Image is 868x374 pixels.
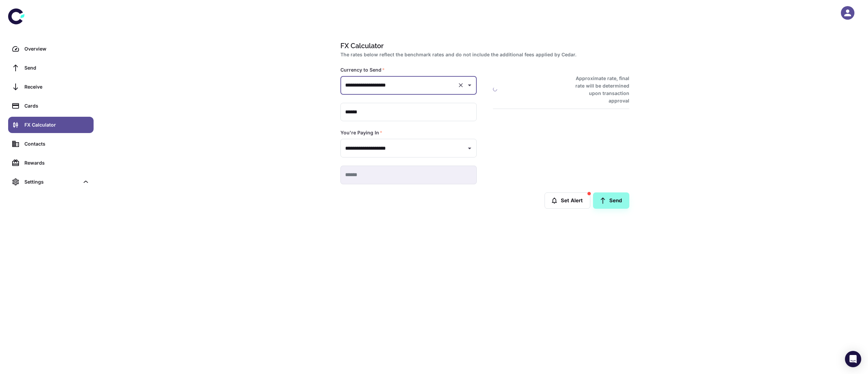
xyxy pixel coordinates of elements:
div: FX Calculator [24,121,90,129]
div: Settings [8,174,94,190]
button: Open [465,80,474,90]
div: Cards [24,102,90,110]
a: Send [593,192,629,209]
a: Send [8,60,94,76]
div: Send [24,64,90,72]
a: Overview [8,41,94,57]
a: Receive [8,79,94,95]
div: Receive [24,83,90,91]
div: Open Intercom Messenger [845,351,861,367]
label: Currency to Send [340,67,385,73]
button: Open [465,144,474,153]
button: Set Alert [545,192,590,209]
div: Settings [24,178,79,186]
div: Rewards [24,159,90,167]
button: Clear [456,80,466,90]
div: Overview [24,45,90,53]
h6: Approximate rate, final rate will be determined upon transaction approval [568,75,629,105]
h1: FX Calculator [340,41,627,51]
div: Contacts [24,140,90,148]
label: You're Paying In [340,129,382,136]
a: Contacts [8,136,94,152]
a: Rewards [8,155,94,171]
a: Cards [8,98,94,114]
a: FX Calculator [8,117,94,133]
